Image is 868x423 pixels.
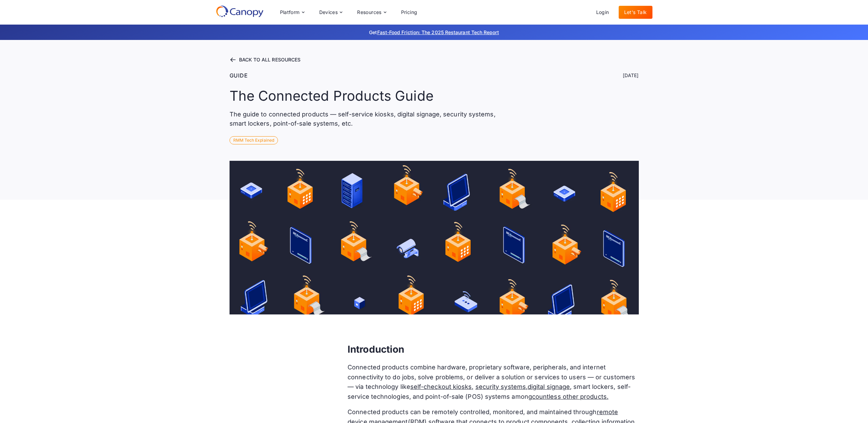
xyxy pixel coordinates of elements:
a: Login [591,6,615,19]
div: Resources [357,10,382,15]
a: countless other products. [532,393,608,400]
h1: The Connected Products Guide [230,88,433,104]
p: The guide to connected products — self-service kiosks, digital signage, security systems, smart l... [230,110,500,128]
div: [DATE] [623,72,638,79]
p: Get [267,29,601,36]
a: Let's Talk [619,6,652,19]
a: BACK TO ALL RESOURCES [230,56,639,63]
div: Platform [280,10,300,15]
a: self-checkout kiosks, [410,383,474,390]
strong: Introduction [348,343,404,355]
div: Devices [319,10,338,15]
a: security systems [475,383,526,390]
a: digital signage [528,383,570,390]
div: RMM Tech Explained [230,136,278,144]
p: Connected products combine hardware, proprietary software, peripherals, and internet connectivity... [348,363,638,402]
a: Fast-Food Friction: The 2025 Restaurant Tech Report [377,29,499,35]
div: BACK TO ALL RESOURCES [239,57,301,62]
div: Guide [230,71,248,80]
a: Pricing [396,6,423,19]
